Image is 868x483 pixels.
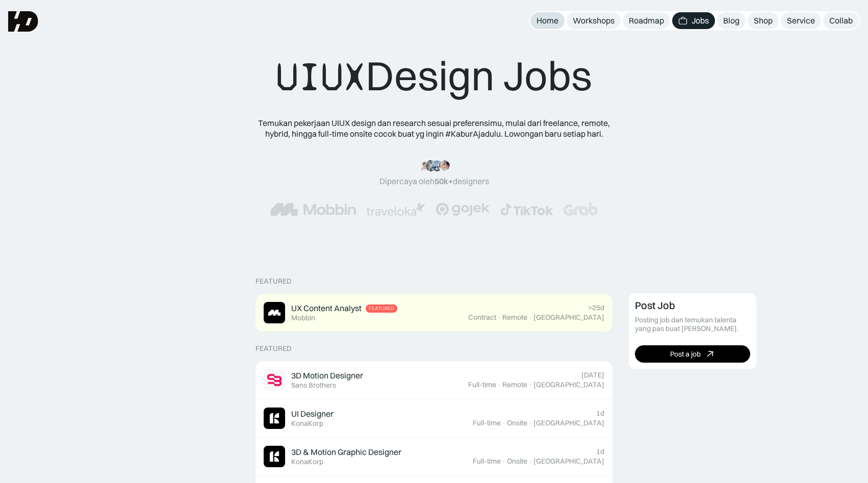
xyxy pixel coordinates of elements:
[264,408,285,429] img: Job Image
[717,12,746,29] a: Blog
[256,344,292,353] div: Featured
[829,15,853,26] div: Collab
[256,438,612,476] a: Job Image3D & Motion Graphic DesignerKonaKorp1dFull-time·Onsite·[GEOGRAPHIC_DATA]
[507,457,527,466] div: Onsite
[635,299,675,312] div: Post Job
[781,12,821,29] a: Service
[567,12,621,29] a: Workshops
[672,12,715,29] a: Jobs
[748,12,779,29] a: Shop
[264,446,285,467] img: Job Image
[507,419,527,427] div: Onsite
[502,419,506,427] div: ·
[291,303,362,314] div: UX Content Analyst
[473,419,501,427] div: Full-time
[291,409,334,419] div: UI Designer
[379,176,489,187] div: Dipercaya oleh designers
[533,313,604,322] div: [GEOGRAPHIC_DATA]
[291,314,315,322] div: Mobbin
[291,381,336,390] div: Sans Brothers
[291,447,401,457] div: 3D & Motion Graphic Designer
[588,303,604,312] div: >25d
[533,419,604,427] div: [GEOGRAPHIC_DATA]
[291,419,323,428] div: KonaKorp
[291,370,363,381] div: 3D Motion Designer
[787,15,815,26] div: Service
[581,371,604,379] div: [DATE]
[723,15,739,26] div: Blog
[692,15,709,26] div: Jobs
[533,380,604,389] div: [GEOGRAPHIC_DATA]
[528,457,532,466] div: ·
[670,350,701,359] div: Post a job
[502,380,527,389] div: Remote
[291,457,323,466] div: KonaKorp
[435,176,453,186] span: 50k+
[468,380,496,389] div: Full-time
[256,294,612,332] a: Job ImageUX Content AnalystFeaturedMobbin>25dContract·Remote·[GEOGRAPHIC_DATA]
[635,345,750,363] a: Post a job
[369,306,394,312] div: Featured
[533,457,604,466] div: [GEOGRAPHIC_DATA]
[573,15,615,26] div: Workshops
[596,409,604,418] div: 1d
[264,302,285,323] img: Job Image
[530,12,565,29] a: Home
[823,12,859,29] a: Collab
[635,316,750,333] div: Posting job dan temukan talenta yang pas buat [PERSON_NAME].
[623,12,670,29] a: Roadmap
[537,15,558,26] div: Home
[528,419,532,427] div: ·
[256,399,612,438] a: Job ImageUI DesignerKonaKorp1dFull-time·Onsite·[GEOGRAPHIC_DATA]
[528,313,532,322] div: ·
[502,457,506,466] div: ·
[468,313,496,322] div: Contract
[596,447,604,456] div: 1d
[497,313,501,322] div: ·
[276,53,366,101] span: UIUX
[629,15,664,26] div: Roadmap
[473,457,501,466] div: Full-time
[497,380,501,389] div: ·
[250,118,618,139] div: Temukan pekerjaan UIUX design dan research sesuai preferensimu, mulai dari freelance, remote, hyb...
[528,380,532,389] div: ·
[256,277,292,286] div: Featured
[502,313,527,322] div: Remote
[256,361,612,399] a: Job Image3D Motion DesignerSans Brothers[DATE]Full-time·Remote·[GEOGRAPHIC_DATA]
[264,369,285,391] img: Job Image
[276,51,592,101] div: Design Jobs
[754,15,773,26] div: Shop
